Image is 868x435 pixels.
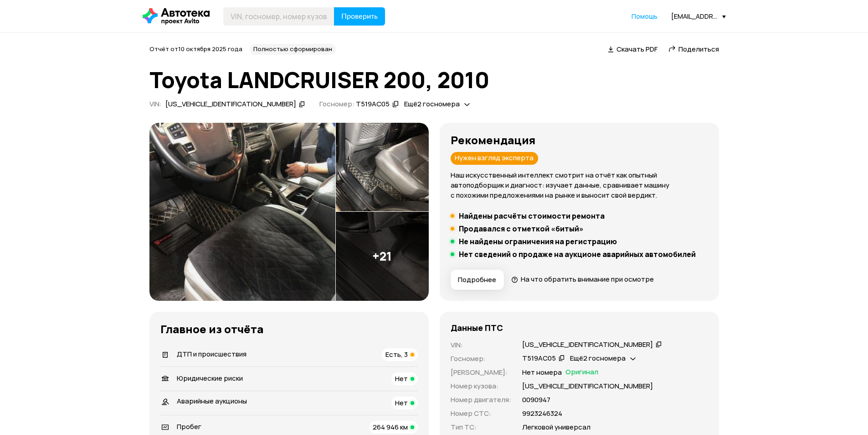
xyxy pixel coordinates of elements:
span: Проверить [341,13,378,20]
p: VIN : [451,340,511,350]
div: Т519АС05 [522,354,556,363]
span: Госномер: [319,99,354,109]
span: 264 946 км [373,422,408,432]
div: Полностью сформирован [250,44,336,55]
div: [US_VEHICLE_IDENTIFICATION_NUMBER] [165,100,296,109]
div: Т519АС05 [356,100,390,109]
div: Нужен взгляд эксперта [451,152,538,165]
button: Подробнее [451,270,504,290]
div: [US_VEHICLE_IDENTIFICATION_NUMBER] [522,340,653,350]
p: Номер кузова : [451,381,511,391]
p: Номер СТС : [451,409,511,419]
a: Помощь [632,12,657,21]
h5: Нет сведений о продаже на аукционе аварийных автомобилей [459,250,696,259]
span: ДТП и происшествия [177,349,247,359]
span: Поделиться [678,44,719,54]
h5: Продавался с отметкой «битый» [459,224,584,233]
span: На что обратить внимание при осмотре [521,274,654,284]
span: Аварийные аукционы [177,396,247,406]
p: Легковой универсал [522,422,591,432]
span: Скачать PDF [616,44,657,54]
span: Ещё 2 госномера [570,353,626,363]
p: [US_VEHICLE_IDENTIFICATION_NUMBER] [522,381,653,391]
div: [EMAIL_ADDRESS][DOMAIN_NAME] [671,12,726,21]
span: Есть, 3 [385,350,408,359]
a: Поделиться [668,44,719,54]
span: Отчёт от 10 октября 2025 года [149,45,242,53]
p: Наш искусственный интеллект смотрит на отчёт как опытный автоподборщик и диагност: изучает данные... [451,170,708,200]
h5: Найдены расчёты стоимости ремонта [459,211,605,220]
a: На что обратить внимание при осмотре [511,274,654,284]
h3: Рекомендация [451,134,708,147]
span: Нет [395,374,408,383]
p: Тип ТС : [451,422,511,432]
span: Оригинал [565,367,598,377]
p: Нет номера [522,367,562,377]
input: VIN, госномер, номер кузова [223,7,334,26]
span: Помощь [632,12,657,21]
p: 0090947 [522,395,550,405]
span: Юридические риски [177,373,243,383]
span: Пробег [177,422,201,431]
p: 9923246324 [522,409,562,419]
span: VIN : [149,99,162,109]
h1: Toyota LANDCRUISER 200, 2010 [149,68,719,92]
span: Ещё 2 госномера [404,99,460,109]
h4: Данные ПТС [451,323,503,333]
p: [PERSON_NAME] : [451,367,511,377]
span: Нет [395,398,408,408]
a: Скачать PDF [608,44,657,54]
p: Номер двигателя : [451,395,511,405]
span: Подробнее [458,275,496,284]
h5: Не найдены ограничения на регистрацию [459,237,617,246]
p: Госномер : [451,354,511,364]
button: Проверить [334,7,385,26]
h3: Главное из отчёта [160,323,418,335]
